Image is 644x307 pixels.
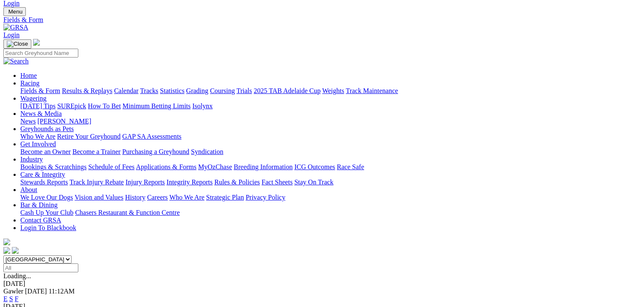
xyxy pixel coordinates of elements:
[3,238,10,245] img: logo-grsa-white.png
[20,171,65,178] a: Care & Integrity
[3,263,78,272] input: Select date
[337,163,364,170] a: Race Safe
[166,178,213,186] a: Integrity Reports
[20,118,36,125] a: News
[3,16,641,24] a: Fields & Form
[136,163,196,170] a: Applications & Forms
[20,194,641,201] div: About
[3,7,26,16] button: Toggle navigation
[57,102,86,110] a: SUREpick
[322,87,344,94] a: Weights
[246,194,285,201] a: Privacy Policy
[20,178,641,186] div: Care & Integrity
[122,133,182,140] a: GAP SA Assessments
[3,247,10,254] img: facebook.svg
[3,31,19,38] a: Login
[20,125,74,132] a: Greyhounds as Pets
[88,102,121,110] a: How To Bet
[3,49,78,58] input: Search
[140,87,158,94] a: Tracks
[69,178,124,186] a: Track Injury Rebate
[3,288,23,295] span: Gawler
[147,194,168,201] a: Careers
[160,87,185,94] a: Statistics
[20,110,62,117] a: News & Media
[20,163,641,171] div: Industry
[294,163,335,170] a: ICG Outcomes
[20,72,37,79] a: Home
[20,133,641,140] div: Greyhounds as Pets
[20,102,641,110] div: Wagering
[37,118,91,125] a: [PERSON_NAME]
[254,87,321,94] a: 2025 TAB Adelaide Cup
[20,79,39,87] a: Racing
[169,194,205,201] a: Who We Are
[75,209,180,216] a: Chasers Restaurant & Function Centre
[122,102,191,110] a: Minimum Betting Limits
[3,280,641,288] div: [DATE]
[192,102,213,110] a: Isolynx
[20,87,60,94] a: Fields & Form
[3,295,8,302] a: E
[186,87,208,94] a: Grading
[294,178,333,186] a: Stay On Track
[3,39,31,49] button: Toggle navigation
[20,87,641,95] div: Racing
[206,194,244,201] a: Strategic Plan
[3,24,28,31] img: GRSA
[20,209,641,217] div: Bar & Dining
[9,295,13,302] a: S
[234,163,293,170] a: Breeding Information
[20,201,58,208] a: Bar & Dining
[75,194,123,201] a: Vision and Values
[20,133,55,140] a: Who We Are
[214,178,260,186] a: Rules & Policies
[20,118,641,125] div: News & Media
[20,209,73,216] a: Cash Up Your Club
[20,148,71,155] a: Become an Owner
[88,163,134,170] a: Schedule of Fees
[15,295,19,302] a: F
[20,102,55,110] a: [DATE] Tips
[33,39,40,46] img: logo-grsa-white.png
[122,148,189,155] a: Purchasing a Greyhound
[72,148,121,155] a: Become a Trainer
[20,140,56,148] a: Get Involved
[20,186,37,193] a: About
[20,224,76,231] a: Login To Blackbook
[236,87,252,94] a: Trials
[12,247,19,254] img: twitter.svg
[49,288,75,295] span: 11:12AM
[20,194,73,201] a: We Love Our Dogs
[20,178,68,186] a: Stewards Reports
[346,87,398,94] a: Track Maintenance
[62,87,112,94] a: Results & Replays
[125,178,165,186] a: Injury Reports
[20,156,43,163] a: Industry
[20,163,86,170] a: Bookings & Scratchings
[3,58,29,65] img: Search
[8,8,22,15] span: Menu
[3,272,31,280] span: Loading...
[125,194,145,201] a: History
[57,133,121,140] a: Retire Your Greyhound
[20,148,641,156] div: Get Involved
[20,217,61,224] a: Contact GRSA
[7,41,28,47] img: Close
[25,288,47,295] span: [DATE]
[20,95,47,102] a: Wagering
[114,87,138,94] a: Calendar
[210,87,235,94] a: Coursing
[262,178,293,186] a: Fact Sheets
[191,148,223,155] a: Syndication
[198,163,232,170] a: MyOzChase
